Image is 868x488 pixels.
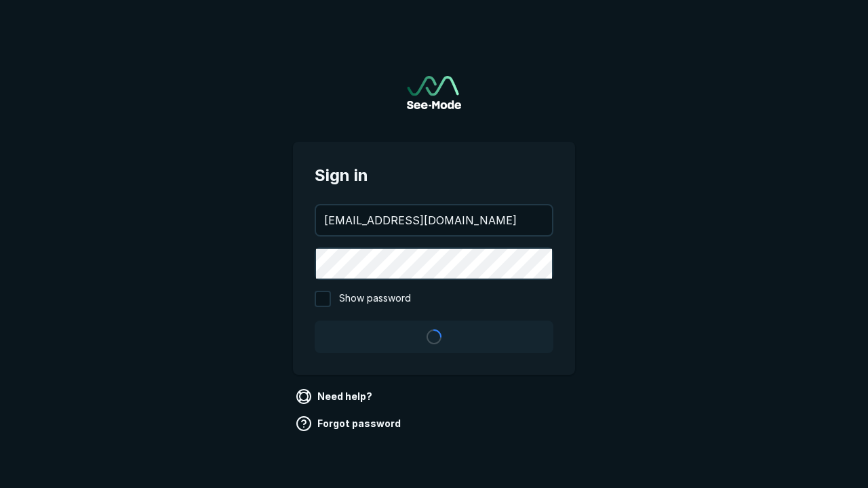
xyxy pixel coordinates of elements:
a: Need help? [293,386,378,407]
span: Sign in [315,163,553,188]
span: Show password [339,291,411,307]
a: Forgot password [293,413,406,434]
input: your@email.com [316,205,552,235]
a: Go to sign in [407,76,461,109]
img: See-Mode Logo [407,76,461,109]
